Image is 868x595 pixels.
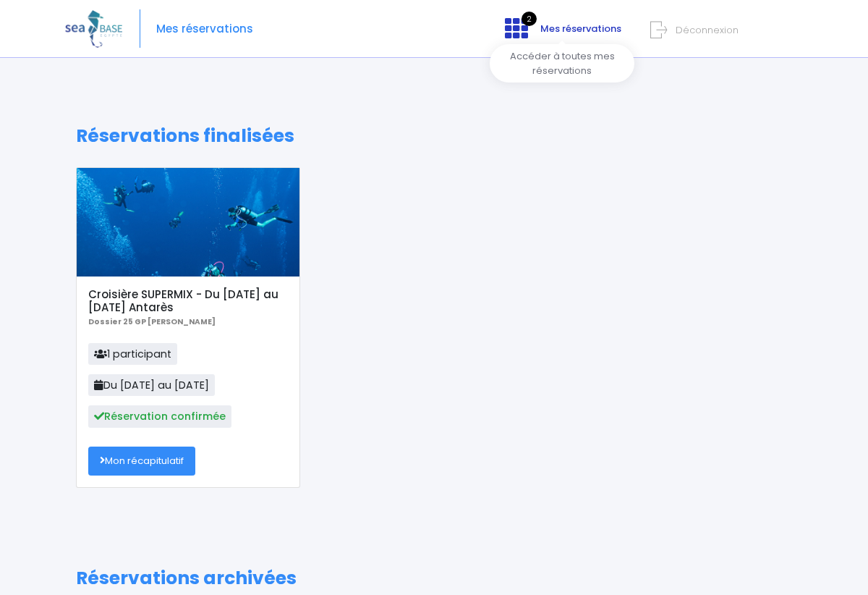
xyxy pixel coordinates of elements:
[88,447,195,476] a: Mon récapitulatif
[676,23,739,37] span: Déconnexion
[88,374,215,396] span: Du [DATE] au [DATE]
[76,567,792,589] h1: Réservations archivées
[88,316,216,327] b: Dossier 25 GP [PERSON_NAME]
[76,125,792,147] h1: Réservations finalisées
[490,44,634,83] div: Accéder à toutes mes réservations
[540,22,621,35] span: Mes réservations
[88,405,231,427] span: Réservation confirmée
[493,27,630,41] a: 2 Mes réservations
[522,12,537,26] span: 2
[88,288,287,314] h5: Croisière SUPERMIX - Du [DATE] au [DATE] Antarès
[88,343,177,365] span: 1 participant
